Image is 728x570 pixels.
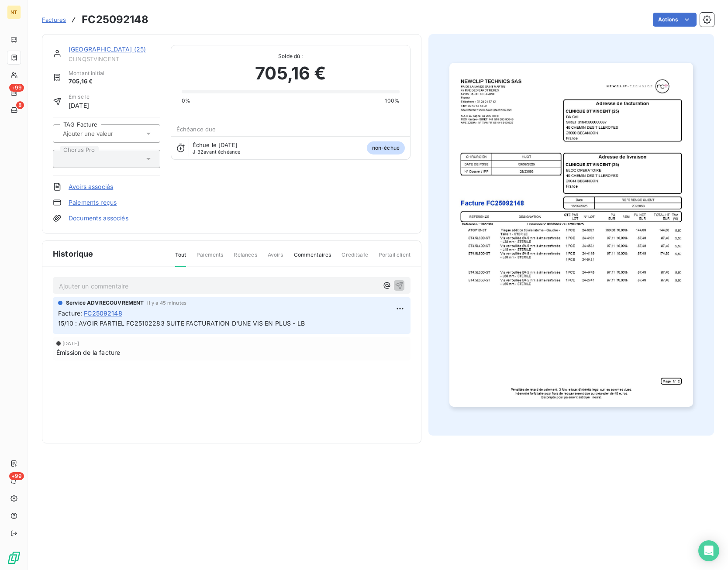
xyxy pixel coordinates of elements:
[58,309,82,318] span: Facture :
[53,248,93,260] span: Historique
[69,45,146,53] a: [GEOGRAPHIC_DATA] (25)
[147,300,186,306] span: il y a 45 minutes
[9,84,24,92] span: +99
[62,130,150,137] input: Ajouter une valeur
[42,15,66,24] a: Factures
[69,93,90,101] span: Émise le
[342,251,368,266] span: Creditsafe
[69,69,104,77] span: Montant initial
[62,341,79,346] span: [DATE]
[176,126,216,133] span: Échéance due
[385,97,400,105] span: 100%
[16,101,24,109] span: 8
[7,551,21,565] img: Logo LeanPay
[367,141,405,155] span: non-échue
[193,149,241,155] span: avant échéance
[294,251,331,266] span: Commentaires
[268,251,283,266] span: Avoirs
[449,63,693,407] img: invoice_thumbnail
[182,97,190,105] span: 0%
[379,251,411,266] span: Portail client
[69,214,128,223] a: Documents associés
[653,13,697,27] button: Actions
[175,251,186,267] span: Tout
[255,60,326,86] span: 705,16 €
[56,348,120,357] span: Émission de la facture
[9,472,24,480] span: +99
[698,540,719,561] div: Open Intercom Messenger
[193,149,204,155] span: J-32
[82,12,148,27] h3: FC25092148
[69,182,113,191] a: Avoirs associés
[7,5,21,19] div: NT
[66,299,144,307] span: Service ADVRECOUVREMENT
[69,101,90,110] span: [DATE]
[84,309,122,318] span: FC25092148
[69,55,160,62] span: CLINQSTVINCENT
[193,141,238,148] span: Échue le [DATE]
[58,319,305,327] span: 15/10 : AVOIR PARTIEL FC25102283 SUITE FACTURATION D'UNE VIS EN PLUS - LB
[42,16,66,23] span: Factures
[69,198,117,207] a: Paiements reçus
[197,251,223,266] span: Paiements
[182,52,400,60] span: Solde dû :
[234,251,257,266] span: Relances
[69,77,104,86] span: 705,16 €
